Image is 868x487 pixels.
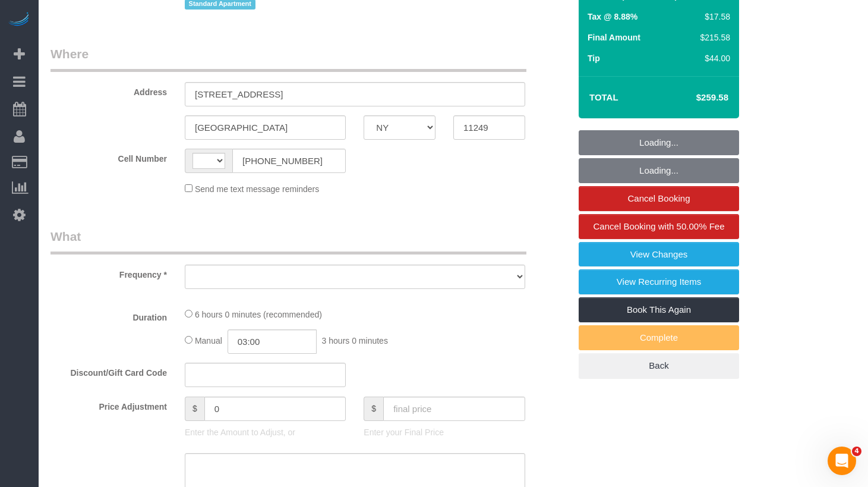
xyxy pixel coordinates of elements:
strong: Total [589,92,618,102]
label: Duration [42,307,176,323]
span: 4 [852,447,861,456]
span: Send me text message reminders [195,184,319,194]
input: Zip Code [453,115,525,140]
h4: $259.58 [661,93,728,103]
label: Discount/Gift Card Code [42,363,176,379]
div: $17.58 [696,11,730,23]
a: Book This Again [579,297,739,322]
label: Frequency * [42,265,176,281]
span: $ [364,397,383,421]
legend: What [50,228,526,255]
label: Tip [588,52,600,64]
p: Enter your Final Price [364,426,525,438]
span: $ [185,397,204,421]
img: Automaid Logo [7,12,31,29]
a: View Changes [579,242,739,267]
a: Cancel Booking [579,186,739,211]
span: Cancel Booking with 50.00% Fee [594,221,725,231]
iframe: Intercom live chat [828,447,856,475]
label: Final Amount [588,32,640,43]
a: View Recurring Items [579,269,739,294]
span: 6 hours 0 minutes (recommended) [195,310,322,319]
p: Enter the Amount to Adjust, or [185,426,346,438]
a: Back [579,353,739,378]
span: 3 hours 0 minutes [322,336,388,345]
input: City [185,115,346,140]
a: Cancel Booking with 50.00% Fee [579,214,739,239]
label: Tax @ 8.88% [588,11,637,23]
label: Cell Number [42,149,176,165]
legend: Where [50,45,526,72]
label: Price Adjustment [42,397,176,413]
input: final price [383,397,525,421]
div: $215.58 [696,32,730,43]
span: Manual [195,336,222,345]
div: $44.00 [696,52,730,64]
label: Address [42,82,176,98]
input: Cell Number [232,149,346,173]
